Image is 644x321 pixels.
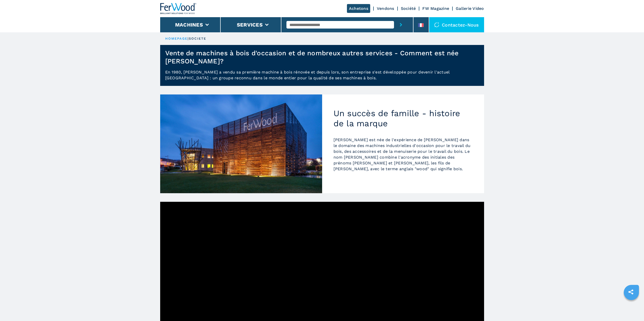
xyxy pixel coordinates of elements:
a: Gallerie Video [456,6,484,11]
a: Vendons [377,6,394,11]
a: Société [401,6,416,11]
a: FW Magazine [422,6,449,11]
img: Contactez-nous [434,22,439,27]
img: Ferwood [160,3,197,14]
a: Achetons [347,4,370,13]
h2: Un succès de famille - histoire de la marque [334,108,473,128]
h1: Vente de machines à bois d'occasion et de nombreux autres services - Comment est née [PERSON_NAME]? [165,49,484,65]
p: [PERSON_NAME] est née de l'expérience de [PERSON_NAME] dans le domaine des machines industrielles... [334,137,473,172]
button: Machines [175,22,203,28]
button: Services [237,22,263,28]
a: sharethis [625,286,637,298]
p: societe [189,36,206,41]
button: submit-button [394,17,408,32]
p: En 1980, [PERSON_NAME] a vendu sa première machine à bois rénovée et depuis lors, son entreprise ... [160,69,484,86]
a: HOMEPAGE [165,37,188,40]
div: Contactez-nous [429,17,484,32]
img: Un succès de famille - histoire de la marque [160,94,322,193]
span: | [188,37,189,40]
